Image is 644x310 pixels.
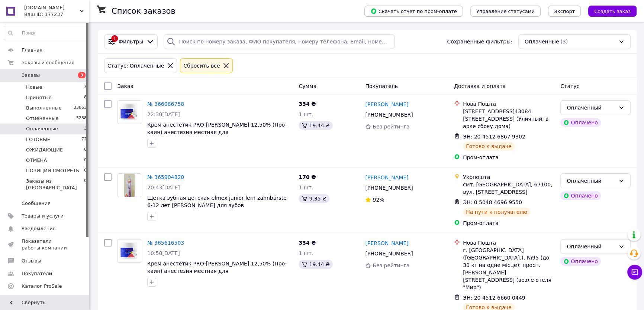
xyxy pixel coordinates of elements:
[84,157,87,164] span: 0
[182,62,221,70] div: Сбросить все
[22,270,52,277] span: Покупатели
[26,136,50,143] span: ГОТОВЫЕ
[147,101,184,107] a: № 366086758
[147,111,180,117] span: 22:30[DATE]
[147,174,184,180] a: № 365904820
[118,101,141,123] img: Фото товару
[560,257,600,266] div: Оплачено
[22,238,69,251] span: Показатели работы компании
[364,183,414,193] div: [PHONE_NUMBER]
[463,173,554,181] div: Укрпошта
[164,34,394,49] input: Поиск по номеру заказа, ФИО покупателя, номеру телефона, Email, номеру накладной
[470,6,541,17] button: Управление статусами
[463,219,554,227] div: Пром-оплата
[567,242,615,251] div: Оплаченный
[26,167,79,174] span: ПОЗИЦИИ СМОТРЕТЬ
[4,26,87,40] input: Поиск
[117,239,141,263] a: Фото товару
[447,38,512,45] span: Сохраненные фильтры:
[627,265,642,280] button: Чат с покупателем
[463,100,554,108] div: Нова Пошта
[22,225,55,232] span: Уведомления
[81,136,87,143] span: 72
[463,108,554,130] div: [STREET_ADDRESS]43084: [STREET_ADDRESS] (Уличный, в арке сбоку дома)
[117,83,133,89] span: Заказ
[365,239,408,247] a: [PERSON_NAME]
[26,147,63,153] span: ОЖИДАЮЩИЕ
[560,83,579,89] span: Статус
[76,115,87,122] span: 5288
[299,101,316,107] span: 334 ₴
[26,84,42,91] span: Новые
[22,72,40,79] span: Заказы
[84,84,87,91] span: 3
[364,6,463,17] button: Скачать отчет по пром-оплате
[147,250,180,256] span: 10:50[DATE]
[463,199,522,205] span: ЭН: 0 5048 4696 9550
[476,9,535,14] span: Управление статусами
[463,247,554,291] div: г. [GEOGRAPHIC_DATA] ([GEOGRAPHIC_DATA].), №95 (до 30 кг на одне місце): просп. [PERSON_NAME][STR...
[22,258,41,264] span: Отзывы
[22,200,51,207] span: Сообщения
[22,283,62,290] span: Каталог ProSale
[463,142,514,151] div: Готово к выдаче
[84,94,87,101] span: 8
[84,147,87,153] span: 0
[299,174,316,180] span: 170 ₴
[560,191,600,200] div: Оплачено
[26,94,52,101] span: Принятые
[84,167,87,174] span: 0
[118,240,141,262] img: Фото товару
[24,11,89,18] div: Ваш ID: 177237
[463,295,525,301] span: ЭН: 20 4512 6660 0449
[299,121,332,130] div: 19.44 ₴
[364,248,414,259] div: [PHONE_NUMBER]
[84,125,87,132] span: 3
[26,105,62,111] span: Выполненные
[22,213,64,219] span: Товары и услуги
[373,262,409,268] span: Без рейтинга
[299,240,316,246] span: 334 ₴
[299,260,332,269] div: 19.44 ₴
[26,115,58,122] span: Отмененные
[364,110,414,120] div: [PHONE_NUMBER]
[463,208,530,216] div: На пути к получателю
[463,239,554,247] div: Нова Пошта
[299,250,313,256] span: 1 шт.
[106,62,165,70] div: Статус: Оплаченные
[567,104,615,112] div: Оплаченный
[454,83,506,89] span: Доставка и оплата
[463,154,554,161] div: Пром-оплата
[22,47,42,53] span: Главная
[74,105,87,111] span: 33863
[567,177,615,185] div: Оплаченный
[117,100,141,124] a: Фото товару
[84,178,87,191] span: 0
[299,83,316,89] span: Сумма
[117,173,141,197] a: Фото товару
[147,122,287,143] a: Крем анестетик PRO-[PERSON_NAME] 12,50% (Про-каин) анестезия местная для тату,эпиляция,макияжа 50г
[147,261,287,281] a: Крем анестетик PRO-[PERSON_NAME] 12,50% (Про-каин) анестезия местная для тату,эпиляция,макияжа 50г
[370,8,457,14] span: Скачать отчет по пром-оплате
[588,6,637,17] button: Создать заказ
[594,9,631,14] span: Создать заказ
[26,178,84,191] span: Заказы из [GEOGRAPHIC_DATA]
[463,181,554,196] div: смт. [GEOGRAPHIC_DATA], 67100, вул. [STREET_ADDRESS]
[112,7,176,16] h1: Список заказов
[78,72,86,78] span: 3
[365,101,408,108] a: [PERSON_NAME]
[365,83,398,89] span: Покупатель
[119,38,143,45] span: Фильтры
[581,8,637,14] a: Создать заказ
[554,9,575,14] span: Экспорт
[560,39,568,45] span: (3)
[26,125,58,132] span: Оплаченные
[373,124,409,130] span: Без рейтинга
[147,195,287,208] a: Щетка зубная детская elmex junior lern-zahnbürste 6-12 лет [PERSON_NAME] для зубов
[24,4,80,11] span: URANCLUB.COM.UA
[147,240,184,246] a: № 365616503
[525,38,559,45] span: Оплаченные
